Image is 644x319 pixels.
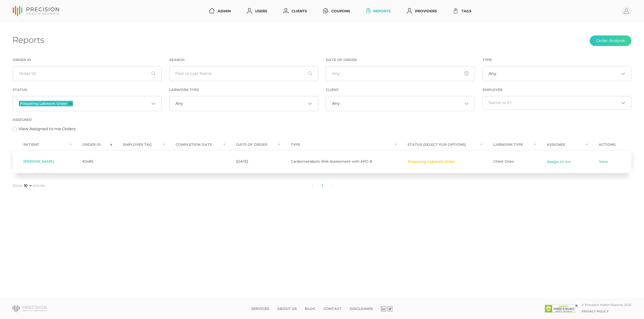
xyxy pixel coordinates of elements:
[280,139,397,150] th: Type : activate to sort column ascending
[482,139,536,150] th: Labwork Type : activate to sort column ascending
[20,102,67,105] span: Preparing Labwork Order
[169,58,184,62] label: Search
[326,66,475,81] input: Any
[397,139,482,150] th: Status (Select for Options) : activate to sort column ascending
[175,101,183,106] span: Any
[536,139,588,150] th: Assignee : activate to sort column ascending
[165,139,225,150] th: Completion Date : activate to sort column ascending
[19,126,76,132] label: View Assigned to me Orders
[405,7,439,16] a: Providers
[13,96,162,111] div: Search for option
[245,7,269,16] a: Users
[340,101,463,106] input: Search for option
[23,159,54,164] span: [PERSON_NAME]
[13,58,31,62] label: Order ID
[169,66,318,81] input: First or Last Name
[13,139,71,150] th: Patient : activate to sort column ascending
[496,71,619,76] input: Search for option
[545,305,578,313] img: SSL site seal - click to verify
[13,118,32,122] label: Assigned
[305,307,315,311] a: Blog
[493,159,514,164] span: Client Draw
[482,66,632,81] div: Search for option
[251,307,269,311] a: Services
[321,7,352,16] a: Coupons
[169,88,199,92] label: Labwork Type
[482,58,492,62] label: Type
[599,159,608,164] a: View
[582,303,631,307] div: © Precision Health Reports, 2025
[169,96,318,111] div: Search for option
[482,88,503,92] label: Employer
[13,88,27,92] label: Status
[225,139,280,150] th: Date Of Order : activate to sort column ascending
[225,150,280,173] td: [DATE]
[482,96,632,110] div: Search for option
[13,66,162,81] input: Order ID
[582,309,609,313] a: Privacy Policy
[13,35,44,45] h1: Reports
[364,7,393,16] a: Reports
[590,35,631,46] button: Order Analysis
[69,102,72,105] button: Deselect Preparing Labwork Order
[451,7,473,16] a: Tags
[326,96,475,111] div: Search for option
[74,100,149,107] input: Search for option
[277,307,297,311] a: About Us
[332,101,340,106] span: Any
[326,88,339,92] label: Client
[112,139,165,150] th: Employer Tag : activate to sort column ascending
[489,71,496,76] span: Any
[23,183,32,188] select: Showentries
[350,307,373,311] a: Disclaimer
[588,139,631,150] th: Actions
[281,7,309,16] a: Clients
[207,7,233,16] a: Admin
[326,58,357,62] label: Date of Order
[408,159,456,164] button: Preparing Labwork Order
[547,159,571,164] a: Assign to me
[324,307,342,311] a: Contact
[183,101,306,106] input: Search for option
[291,159,372,164] span: Cardiometabolic Risk Assessment with APO B
[489,100,619,105] input: Search for option
[71,150,112,173] td: #3485
[13,183,45,188] label: Show entries
[71,139,112,150] th: Order ID : activate to sort column ascending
